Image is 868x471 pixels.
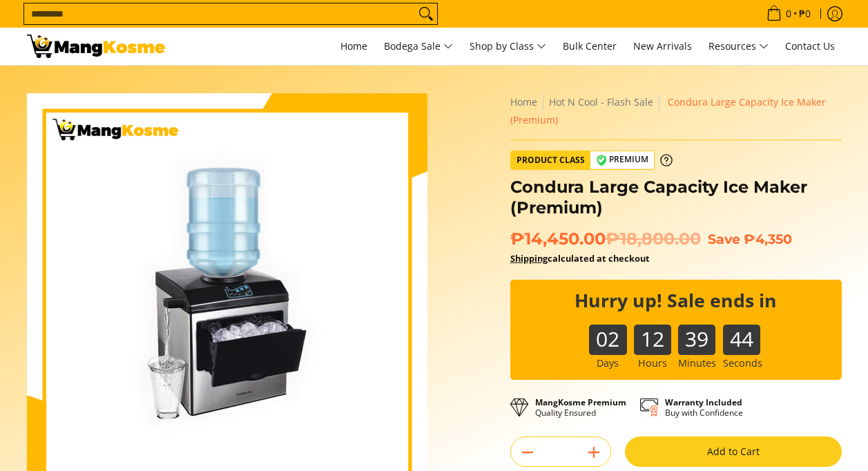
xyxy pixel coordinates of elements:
strong: Warranty Included [665,396,742,408]
b: 44 [723,325,760,340]
span: Home [340,39,367,52]
img: GET THIS ASAP: Condura Large Capacity Ice Maker (Premium) l Mang Kosme [27,35,165,58]
span: ₱4,350 [744,231,792,247]
p: Buy with Confidence [665,397,743,418]
span: Condura Large Capacity Ice Maker (Premium) [510,95,826,126]
span: Product Class [511,151,590,169]
button: Add to Cart [625,436,842,467]
b: 02 [589,325,626,340]
span: Resources [708,38,769,55]
img: premium-badge-icon.webp [596,155,607,166]
span: Contact Us [785,39,835,52]
span: Bulk Center [563,39,617,52]
a: Hot N Cool - Flash Sale [549,95,653,108]
del: ₱18,800.00 [606,229,701,249]
a: Resources [702,28,775,65]
b: 12 [634,325,671,340]
button: Subtract [511,441,544,463]
a: Shop by Class [463,28,553,65]
button: Add [577,441,610,463]
span: Premium [590,151,654,169]
button: Search [415,3,437,24]
a: Product Class Premium [510,151,673,170]
a: Contact Us [778,28,842,65]
nav: Breadcrumbs [510,93,842,129]
p: Quality Ensured [535,397,626,418]
span: Bodega Sale [384,38,453,55]
nav: Main Menu [179,28,842,65]
span: New Arrivals [633,39,692,52]
b: 39 [678,325,715,340]
h1: Condura Large Capacity Ice Maker (Premium) [510,177,842,218]
span: Shop by Class [470,38,546,55]
strong: calculated at checkout [510,252,650,265]
a: Bodega Sale [377,28,460,65]
span: Save [708,231,740,247]
a: Home [334,28,374,65]
span: ₱0 [797,9,813,19]
a: Bulk Center [556,28,624,65]
a: Shipping [510,252,548,265]
span: ₱14,450.00 [510,229,701,249]
span: • [762,6,815,21]
strong: MangKosme Premium [535,396,626,408]
a: Home [510,95,537,108]
span: 0 [784,9,793,19]
a: New Arrivals [626,28,699,65]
